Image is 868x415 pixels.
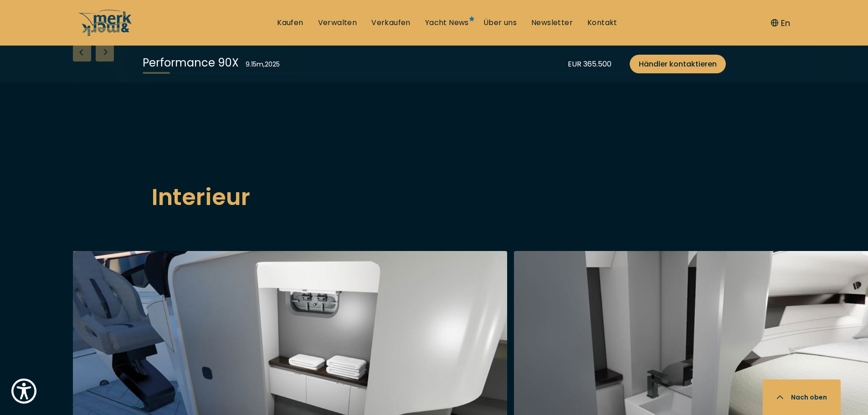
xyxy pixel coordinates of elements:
button: Show Accessibility Preferences [9,376,39,406]
a: Verkaufen [371,18,411,28]
button: En [771,17,790,29]
button: Nach oben [763,379,841,415]
a: Händler kontaktieren [630,55,726,73]
div: 9.15 m , 2025 [246,60,280,69]
a: Über uns [483,18,517,28]
a: Yacht News [425,18,469,28]
span: Händler kontaktieren [639,58,717,70]
a: Kontakt [587,18,617,28]
div: Performance 90X [143,55,239,71]
h2: Interieur [152,180,717,215]
a: Kaufen [277,18,303,28]
a: Verwalten [318,18,357,28]
a: Newsletter [531,18,573,28]
div: EUR 365.500 [568,58,611,70]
